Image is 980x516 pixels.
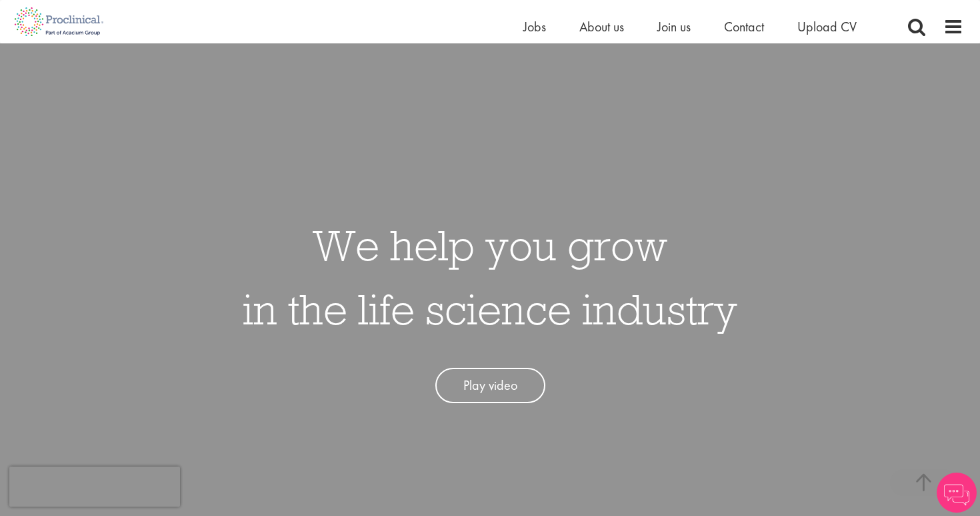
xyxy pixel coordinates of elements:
h1: We help you grow in the life science industry [243,213,737,341]
a: Join us [657,18,691,35]
a: Upload CV [797,18,857,35]
a: Contact [724,18,764,35]
img: Chatbot [937,473,977,513]
a: Play video [435,368,545,403]
a: Jobs [523,18,546,35]
a: About us [579,18,624,35]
